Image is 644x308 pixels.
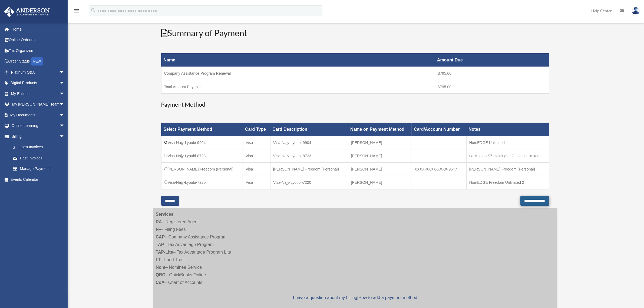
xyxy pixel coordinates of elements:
td: [PERSON_NAME] Freedom (Personal) [161,163,243,176]
strong: LT [156,257,161,262]
th: Name [161,53,435,67]
a: Manage Payments [8,163,70,174]
div: NEW [31,57,43,65]
a: Platinum Q&Aarrow_drop_down [4,67,73,78]
td: [PERSON_NAME] [348,163,412,176]
a: menu [73,9,80,14]
th: Card Type [243,123,270,136]
a: Digital Productsarrow_drop_down [4,78,73,89]
span: arrow_drop_down [59,131,70,142]
p: | [156,294,555,302]
td: $795.00 [435,67,549,80]
td: Visa-Najy-Lyoubi-7220 [270,176,348,189]
i: menu [73,8,80,14]
a: My Entitiesarrow_drop_down [4,88,73,99]
th: Name on Payment Method [348,123,412,136]
th: Card/Account Number [412,123,466,136]
span: arrow_drop_down [59,78,70,89]
td: HomEDGE Freedom Unlimited 2 [466,176,549,189]
img: Anderson Advisors Platinum Portal [2,6,51,17]
strong: RA [156,219,162,224]
strong: CoA [156,280,165,285]
td: [PERSON_NAME] [348,136,412,149]
i: search [90,7,96,13]
td: $795.00 [435,80,549,94]
strong: FF [156,227,161,232]
h3: Payment Method [161,100,549,109]
a: I have a question about my billing [293,295,357,300]
a: Online Ordering [4,35,73,45]
a: Online Learningarrow_drop_down [4,120,73,131]
th: Card Description [270,123,348,136]
td: La Maison SZ Holdings - Chase Unlimited [466,149,549,163]
td: Total Amount Payable [161,80,435,94]
td: XXXX-XXXX-XXXX-9647 [412,163,466,176]
a: Events Calendar [4,174,73,185]
td: Visa [243,149,270,163]
a: Billingarrow_drop_down [4,131,70,142]
td: Visa-Najy-Lyoubi-8723 [270,149,348,163]
a: My [PERSON_NAME] Teamarrow_drop_down [4,99,73,110]
a: Past Invoices [8,153,70,163]
td: HomEDGE Unlimited [466,136,549,149]
span: arrow_drop_down [59,99,70,110]
img: User Pic [632,7,640,15]
td: [PERSON_NAME] [348,149,412,163]
td: Visa-Najy-Lyoubi-9904 [161,136,243,149]
td: Visa-Najy-Lyoubi-9904 [270,136,348,149]
strong: Services [156,212,174,217]
span: arrow_drop_down [59,120,70,132]
td: Visa-Najy-Lyoubi-8723 [161,149,243,163]
td: Visa-Najy-Lyoubi-7220 [161,176,243,189]
td: [PERSON_NAME] [348,176,412,189]
td: Visa [243,176,270,189]
td: Visa [243,136,270,149]
strong: TAP [156,242,164,247]
strong: TAP-Lite [156,250,173,254]
a: Order StatusNEW [4,56,73,67]
h2: Summary of Payment [161,27,549,39]
th: Select Payment Method [161,123,243,136]
span: arrow_drop_down [59,67,70,78]
strong: CAP [156,235,165,239]
strong: QBO [156,273,166,277]
span: $ [16,144,19,151]
span: arrow_drop_down [59,110,70,121]
a: Home [4,24,73,35]
th: Amount Due [435,53,549,67]
a: $Open Invoices [8,142,67,153]
span: arrow_drop_down [59,88,70,99]
a: My Documentsarrow_drop_down [4,110,73,120]
td: [PERSON_NAME] Freedom (Personal) [270,163,348,176]
a: Tax Organizers [4,45,73,56]
td: Visa [243,163,270,176]
th: Notes [466,123,549,136]
td: Company Assistance Program Renewal [161,67,435,80]
strong: Nom [156,265,166,270]
td: [PERSON_NAME] Freedom (Personal) [466,163,549,176]
a: How to add a payment method [358,295,417,300]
